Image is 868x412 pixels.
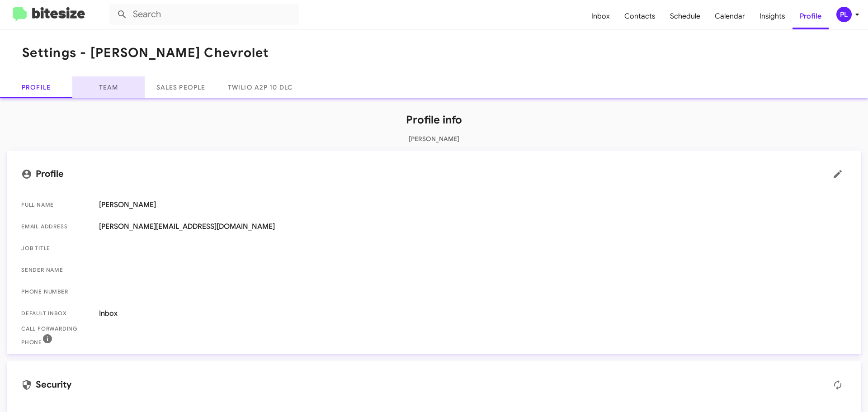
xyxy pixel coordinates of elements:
span: [PERSON_NAME][EMAIL_ADDRESS][DOMAIN_NAME] [99,222,847,231]
a: Inbox [584,3,617,29]
button: PL [829,7,858,22]
span: Sender Name [21,265,92,275]
a: Twilio A2P 10 DLC [217,76,303,98]
a: Profile [793,3,829,29]
a: Calendar [708,3,752,29]
span: Job Title [21,244,92,253]
span: Inbox [99,309,847,318]
input: Search [109,4,299,25]
span: Full Name [21,200,92,209]
p: [PERSON_NAME] [7,134,861,143]
h1: Profile info [7,113,861,127]
mat-card-title: Security [21,376,847,394]
div: PL [836,7,852,22]
a: Schedule [663,3,708,29]
a: Contacts [617,3,663,29]
span: [PERSON_NAME] [99,200,847,209]
a: Team [72,76,145,98]
span: Phone number [21,287,92,296]
a: Insights [752,3,793,29]
mat-card-title: Profile [21,165,847,183]
a: Sales People [145,76,217,98]
h1: Settings - [PERSON_NAME] Chevrolet [22,46,269,60]
span: Default Inbox [21,309,92,318]
span: Call Forwarding Phone [21,324,92,347]
span: Email Address [21,222,92,231]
